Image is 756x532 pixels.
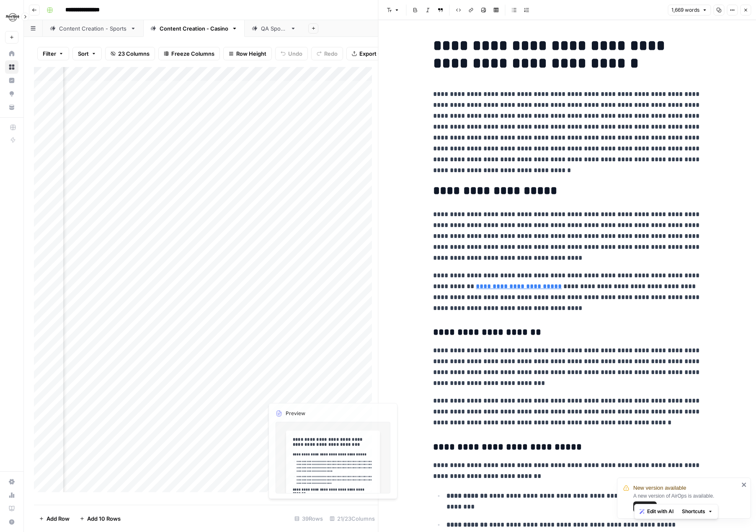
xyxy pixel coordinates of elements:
a: Content Creation - Casino [143,20,245,37]
a: Content Creation - Sports [43,20,143,37]
div: Content Creation - Sports [59,24,127,33]
a: QA Sports [245,20,303,37]
button: Add 10 Rows [75,512,126,525]
span: Redo [324,49,338,58]
span: Edit with AI [647,508,673,515]
button: Edit with AI [636,506,677,517]
button: Export CSV [346,47,395,60]
button: Freeze Columns [158,47,220,60]
button: Filter [37,47,69,60]
a: Learning Hub [5,502,18,515]
span: Add 10 Rows [87,514,121,523]
button: Shortcuts [679,506,716,517]
button: Reload [633,501,657,512]
span: New version available [633,484,686,492]
span: Export CSV [359,49,389,58]
span: 1,669 words [671,6,699,14]
span: Freeze Columns [171,49,214,58]
span: Sort [78,49,89,58]
button: Add Row [34,512,75,525]
div: QA Sports [261,24,287,33]
a: Insights [5,74,18,87]
a: Browse [5,60,18,74]
button: Help + Support [5,515,18,529]
button: Sort [72,47,102,60]
span: Reload [637,503,653,511]
span: Add Row [46,514,70,523]
button: 23 Columns [105,47,155,60]
span: Undo [288,49,302,58]
button: Workspace: Hard Rock Digital [5,7,18,28]
button: Undo [275,47,308,60]
span: 23 Columns [118,49,150,58]
a: Opportunities [5,87,18,101]
span: Filter [43,49,56,58]
div: 39 Rows [291,512,326,525]
img: Hard Rock Digital Logo [5,10,20,25]
a: Your Data [5,101,18,114]
div: 21/23 Columns [326,512,378,525]
button: Row Height [223,47,272,60]
button: Redo [311,47,343,60]
span: Row Height [236,49,266,58]
button: 1,669 words [668,5,711,15]
div: A new version of AirOps is available. [633,492,739,512]
div: Content Creation - Casino [160,24,228,33]
a: Settings [5,475,18,488]
button: close [741,481,747,488]
a: Usage [5,488,18,502]
span: Shortcuts [682,508,705,515]
a: Home [5,47,18,60]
